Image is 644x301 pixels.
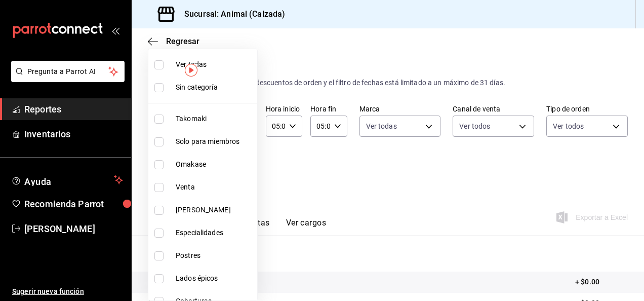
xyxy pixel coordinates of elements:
[176,273,253,284] span: Lados épicos
[176,228,253,238] span: Especialidades
[185,64,197,77] img: Marcador de información sobre herramientas
[176,159,253,170] span: Omakase
[176,205,253,215] span: [PERSON_NAME]
[176,182,253,193] span: Venta
[176,114,253,124] span: Takomaki
[176,250,253,261] span: Postres
[176,136,253,147] span: Solo para miembros
[176,59,253,70] span: Ver todas
[176,82,253,93] span: Sin categoría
